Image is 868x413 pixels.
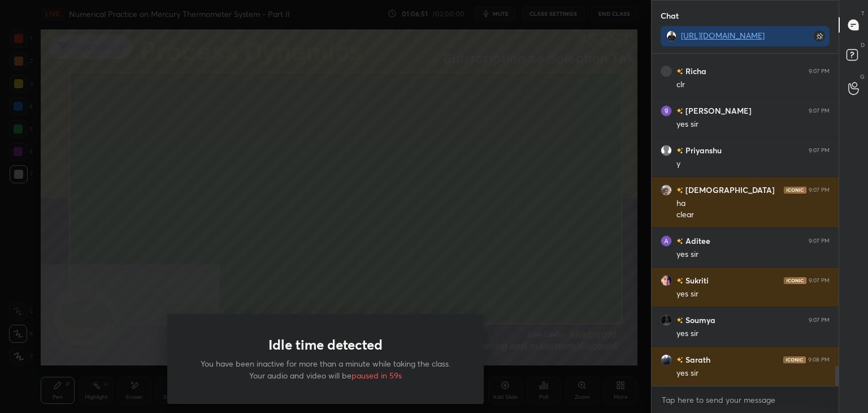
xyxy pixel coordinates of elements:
[676,187,683,193] img: no-rating-badge.077c3623.svg
[676,79,830,91] div: clr
[676,249,830,260] div: yes sir
[784,187,806,193] img: iconic-dark.1390631f.png
[661,66,672,77] img: 3
[808,356,830,363] div: 9:08 PM
[683,354,710,365] h6: Sarath
[676,289,830,300] div: yes sir
[661,235,672,247] img: ecc571d7b98148a48b148810ee19736a.jpg
[809,187,830,193] div: 9:07 PM
[809,68,830,75] div: 9:07 PM
[683,235,710,247] h6: Aditee
[809,277,830,284] div: 9:07 PM
[661,184,672,196] img: 40b025166e184f62afbe1303e8b3fa45.13621993_
[676,158,830,170] div: y
[676,68,683,75] img: no-rating-badge.077c3623.svg
[861,9,865,18] p: T
[683,65,706,77] h6: Richa
[661,275,672,286] img: dcd189e2297f4630ba15fca319bc7422.74358919_3
[676,368,830,379] div: yes sir
[860,72,865,81] p: G
[661,145,672,156] img: default.png
[809,238,830,244] div: 9:07 PM
[676,317,683,324] img: no-rating-badge.077c3623.svg
[268,337,383,353] h1: Idle time detected
[676,278,683,284] img: no-rating-badge.077c3623.svg
[676,209,830,221] div: clear
[661,105,672,117] img: 6bcee48f9b734f34800a4e212e3bbcbc.20502699_3
[665,31,676,42] img: 06bb0d84a8f94ea8a9cc27b112cd422f.jpg
[809,147,830,154] div: 9:07 PM
[683,314,715,326] h6: Soumya
[683,274,709,286] h6: Sukriti
[809,107,830,114] div: 9:07 PM
[676,119,830,130] div: yes sir
[351,370,402,381] span: paused in 59s
[652,54,839,386] div: grid
[661,315,672,326] img: AEdFTp6Cl8RYGf1yxs7WsvT-BI-0VWfCqbC4naRMihWk=s96-c
[676,148,683,154] img: no-rating-badge.077c3623.svg
[676,198,830,209] div: ha
[683,144,722,156] h6: Priyanshu
[809,317,830,324] div: 9:07 PM
[652,1,688,31] p: Chat
[676,357,683,363] img: no-rating-badge.077c3623.svg
[661,354,672,365] img: 3
[194,358,457,381] p: You have been inactive for more than a minute while taking the class. Your audio and video will be
[681,30,765,41] a: [URL][DOMAIN_NAME]
[676,238,683,244] img: no-rating-badge.077c3623.svg
[683,105,752,117] h6: [PERSON_NAME]
[784,277,806,284] img: iconic-dark.1390631f.png
[676,328,830,339] div: yes sir
[676,108,683,114] img: no-rating-badge.077c3623.svg
[783,356,806,363] img: iconic-dark.1390631f.png
[683,184,775,196] h6: [DEMOGRAPHIC_DATA]
[861,41,865,49] p: D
